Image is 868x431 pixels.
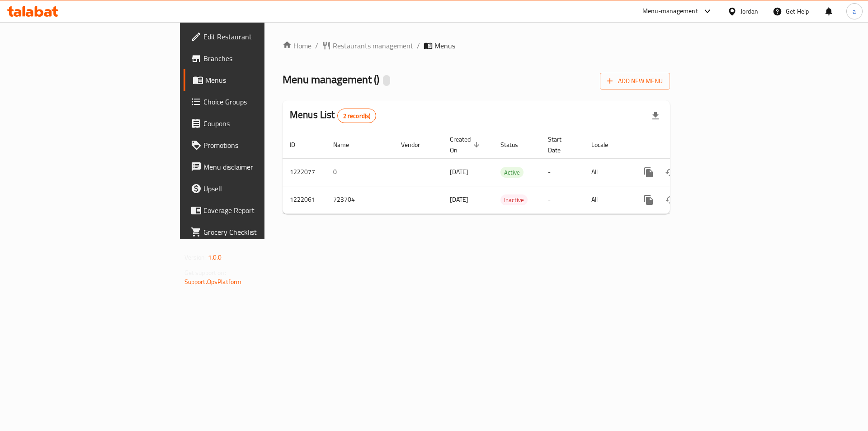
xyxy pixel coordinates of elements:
span: Menus [434,40,455,51]
span: Coverage Report [203,205,318,216]
a: Edit Restaurant [184,26,325,47]
span: Get support on: [184,267,226,279]
button: more [638,161,660,183]
a: Choice Groups [184,91,325,113]
span: Vendor [401,139,432,150]
div: Menu-management [642,6,698,17]
button: Change Status [660,189,681,211]
div: Jordan [741,6,758,16]
a: Coupons [184,113,325,134]
a: Menu disclaimer [184,156,325,178]
div: Export file [645,105,666,127]
span: Status [500,139,530,150]
button: Change Status [660,161,681,183]
td: 723704 [326,186,394,213]
td: 0 [326,158,394,186]
span: [DATE] [450,194,468,205]
a: Upsell [184,178,325,199]
a: Grocery Checklist [184,221,325,243]
a: Menus [184,69,325,91]
td: All [584,186,631,213]
span: a [853,6,856,16]
span: Menus [205,75,318,85]
table: enhanced table [283,131,732,214]
h2: Menus List [290,108,376,123]
span: Version: [184,251,207,263]
a: Coverage Report [184,199,325,221]
div: Inactive [500,194,528,205]
span: Add New Menu [607,76,663,87]
td: - [541,158,584,186]
span: ID [290,139,307,150]
li: / [417,40,420,51]
a: Promotions [184,134,325,156]
span: Grocery Checklist [203,227,318,237]
span: 2 record(s) [338,112,376,120]
td: - [541,186,584,213]
span: Promotions [203,140,318,151]
span: Active [500,167,524,178]
span: Menu management ( ) [283,69,379,90]
span: [DATE] [450,166,468,178]
nav: breadcrumb [283,40,670,51]
span: Start Date [548,134,573,156]
span: Name [333,139,361,150]
span: Upsell [203,183,318,194]
a: Restaurants management [322,40,413,51]
td: All [584,158,631,186]
div: Total records count [337,109,377,123]
th: Actions [631,131,732,159]
a: Branches [184,47,325,69]
span: Restaurants management [333,40,413,51]
span: 1.0.0 [208,251,222,263]
span: Branches [203,53,318,64]
span: Edit Restaurant [203,31,318,42]
span: Inactive [500,195,528,205]
span: Coupons [203,118,318,129]
span: Choice Groups [203,96,318,107]
button: Add New Menu [600,73,670,90]
span: Menu disclaimer [203,161,318,172]
button: more [638,189,660,211]
a: Support.OpsPlatform [184,276,242,288]
span: Created On [450,134,482,156]
span: Locale [591,139,620,150]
